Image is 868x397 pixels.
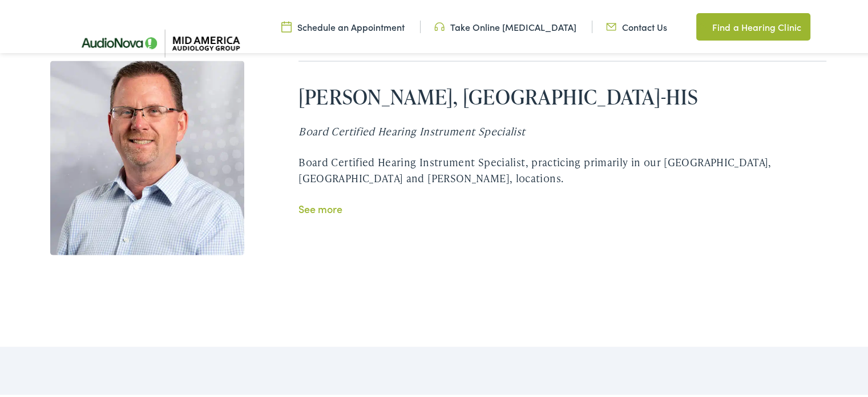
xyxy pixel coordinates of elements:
img: utility icon [696,18,706,32]
img: utility icon [281,19,292,31]
div: Board Certified Hearing Instrument Specialist, practicing primarily in our [GEOGRAPHIC_DATA], [GE... [298,153,826,186]
h2: [PERSON_NAME], [GEOGRAPHIC_DATA]-HIS [298,83,826,107]
a: See more [298,200,342,214]
img: utility icon [606,19,616,31]
a: Find a Hearing Clinic [696,11,810,39]
img: utility icon [434,19,445,31]
i: Board Certified Hearing Instrument Specialist [298,122,525,137]
a: Contact Us [606,19,667,31]
a: Take Online [MEDICAL_DATA] [434,19,576,31]
a: Schedule an Appointment [281,19,405,31]
img: Tim Fick is a board certified hearing instrument specialist at Mid America Audiology Group in Alt... [50,59,244,254]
